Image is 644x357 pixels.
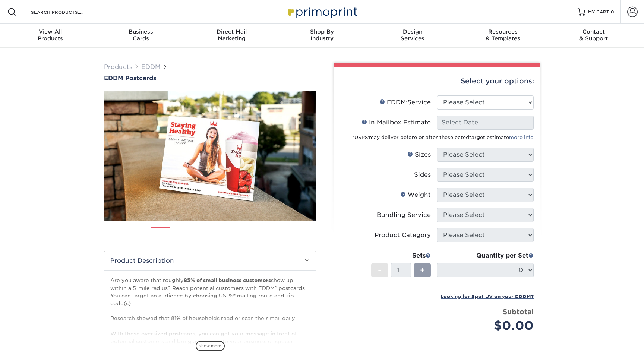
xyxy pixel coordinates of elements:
img: EDDM 04 [226,224,244,243]
strong: 85% of small business customers [184,277,271,283]
span: View All [5,28,96,35]
span: + [420,265,425,276]
span: Shop By [277,28,367,35]
span: - [378,265,381,276]
h2: Product Description [104,251,316,270]
div: Products [5,28,96,42]
strong: Subtotal [503,307,534,316]
div: Cards [96,28,186,42]
img: EDDM 02 [176,224,195,243]
div: Bundling Service [377,211,431,219]
img: EDDM 03 [201,224,220,243]
div: Product Category [375,231,431,240]
a: View AllProducts [5,24,96,48]
a: Contact& Support [548,24,639,48]
span: selected [448,135,469,140]
a: Shop ByIndustry [277,24,367,48]
span: Contact [548,28,639,35]
img: Primoprint [285,4,359,20]
a: EDDM [141,63,161,70]
div: Sides [414,170,431,179]
span: 0 [611,9,614,15]
div: EDDM Service [379,98,431,107]
div: Marketing [186,28,277,42]
div: Industry [277,28,367,42]
small: *USPS may deliver before or after the target estimate [352,135,534,140]
img: EDDM Postcards 01 [104,82,316,229]
a: Looking for Spot UV on your EDDM? [441,293,534,300]
small: Looking for Spot UV on your EDDM? [441,294,534,299]
span: Resources [458,28,548,35]
div: Weight [400,190,431,199]
a: EDDM Postcards [104,75,316,82]
a: Resources& Templates [458,24,548,48]
span: MY CART [588,9,609,15]
div: Quantity per Set [437,251,534,260]
div: Services [367,28,458,42]
img: EDDM 01 [151,224,170,243]
a: more info [509,135,534,140]
div: & Templates [458,28,548,42]
div: $0.00 [442,317,534,335]
img: EDDM 05 [251,224,269,243]
sup: ® [368,136,369,138]
div: Sizes [407,150,431,159]
input: SEARCH PRODUCTS..... [30,7,103,16]
input: Select Date [437,116,534,130]
a: DesignServices [367,24,458,48]
div: Select your options: [340,67,534,95]
span: Design [367,28,458,35]
span: Direct Mail [186,28,277,35]
div: In Mailbox Estimate [362,118,431,127]
a: BusinessCards [96,24,186,48]
div: Sets [371,251,431,260]
a: Products [104,63,132,70]
div: & Support [548,28,639,42]
span: EDDM Postcards [104,75,156,82]
a: Direct MailMarketing [186,24,277,48]
span: show more [196,341,225,351]
span: Business [96,28,186,35]
sup: ® [406,101,407,104]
